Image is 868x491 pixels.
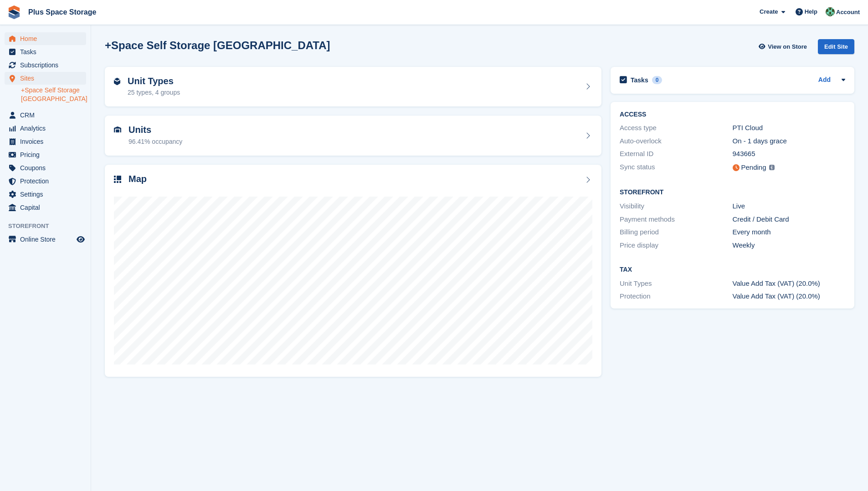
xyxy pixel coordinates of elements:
[128,174,147,184] h2: Map
[768,42,807,51] span: View on Store
[5,122,86,135] a: menu
[20,135,75,148] span: Invoices
[128,76,180,86] h2: Unit Types
[620,278,732,289] div: Unit Types
[20,59,75,71] span: Subscriptions
[620,201,732,212] div: Visibility
[21,86,86,103] a: +Space Self Storage [GEOGRAPHIC_DATA]
[5,72,86,85] a: menu
[114,127,121,133] img: unit-icn-7be61d7bf1b0ce9d3e12c5938cc71ed9869f7b940bace4675aadf7bd6d80202e.svg
[818,39,854,54] div: Edit Site
[620,123,732,133] div: Access type
[757,39,811,54] a: View on Store
[105,165,601,377] a: Map
[620,266,845,273] h2: Tax
[5,162,86,174] a: menu
[652,76,663,84] div: 0
[5,201,86,214] a: menu
[631,76,648,84] h2: Tasks
[5,135,86,148] a: menu
[620,240,732,251] div: Price display
[5,46,86,58] a: menu
[733,278,845,289] div: Value Add Tax (VAT) (20.0%)
[760,7,778,16] span: Create
[620,227,732,238] div: Billing period
[20,46,75,58] span: Tasks
[769,165,775,170] img: icon-info-grey-7440780725fd019a000dd9b08b2336e03edf1995a4989e88bcd33f0948082b44.svg
[105,116,601,156] a: Units 96.41% occupancy
[836,8,860,17] span: Account
[733,214,845,225] div: Credit / Debit Card
[805,7,817,16] span: Help
[733,123,845,133] div: PTI Cloud
[620,291,732,302] div: Protection
[128,137,182,147] div: 96.41% occupancy
[733,227,845,238] div: Every month
[733,149,845,159] div: 943665
[733,291,845,302] div: Value Add Tax (VAT) (20.0%)
[5,59,86,71] a: menu
[733,136,845,147] div: On - 1 days grace
[620,162,732,173] div: Sync status
[25,5,100,20] a: Plus Space Storage
[20,109,75,121] span: CRM
[826,7,835,16] img: Karolis Stasinskas
[620,136,732,147] div: Auto-overlock
[7,5,21,19] img: stora-icon-8386f47178a22dfd0bd8f6a31ec36ba5ce8667c1dd55bd0f319d3a0aa187defe.svg
[5,32,86,45] a: menu
[105,67,601,107] a: Unit Types 25 types, 4 groups
[20,122,75,135] span: Analytics
[5,109,86,121] a: menu
[5,188,86,201] a: menu
[818,75,831,86] a: Add
[733,201,845,212] div: Live
[20,175,75,187] span: Protection
[114,78,120,85] img: unit-type-icn-2b2737a686de81e16bb02015468b77c625bbabd49415b5ef34ead5e3b44a266d.svg
[20,188,75,201] span: Settings
[114,176,121,183] img: map-icn-33ee37083ee616e46c38cad1a60f524a97daa1e2b2c8c0bc3eb3415660979fc1.svg
[733,240,845,251] div: Weekly
[620,111,845,118] h2: ACCESS
[20,162,75,174] span: Coupons
[75,234,86,245] a: Preview store
[741,162,766,173] div: Pending
[620,189,845,196] h2: Storefront
[5,175,86,187] a: menu
[620,214,732,225] div: Payment methods
[128,125,182,135] h2: Units
[20,148,75,161] span: Pricing
[128,88,180,97] div: 25 types, 4 groups
[20,201,75,214] span: Capital
[105,39,330,51] h2: +Space Self Storage [GEOGRAPHIC_DATA]
[620,149,732,159] div: External ID
[5,233,86,246] a: menu
[818,39,854,58] a: Edit Site
[5,148,86,161] a: menu
[20,32,75,45] span: Home
[20,72,75,85] span: Sites
[8,222,91,231] span: Storefront
[20,233,75,246] span: Online Store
